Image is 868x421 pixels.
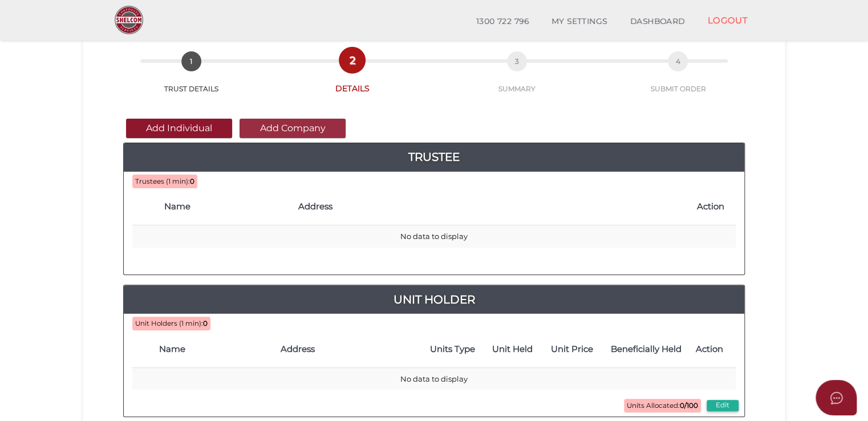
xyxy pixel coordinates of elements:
h4: Address [281,345,417,354]
span: 1 [181,51,201,71]
a: 3SUMMARY [434,64,600,94]
h4: Address [298,202,685,212]
h4: Action [697,202,730,212]
a: LOGOUT [696,9,759,32]
h4: Name [164,202,287,212]
a: Trustee [124,148,744,166]
span: Unit Holders (1 min): [135,319,203,327]
h4: Name [159,345,269,354]
a: DASHBOARD [619,10,696,33]
button: Open asap [816,380,857,415]
a: 4SUBMIT ORDER [600,64,756,94]
span: 3 [507,51,527,71]
b: 0 [190,177,194,185]
a: 1300 722 796 [465,10,540,33]
span: 4 [668,51,688,71]
h4: Unit Price [547,345,596,354]
h4: Action [695,345,730,354]
a: 2DETAILS [270,63,433,94]
button: Edit [707,400,739,411]
b: 0/100 [680,402,698,410]
td: No data to display [132,367,736,390]
a: Unit Holder [124,290,744,309]
h4: Units Type [428,345,477,354]
h4: Unit Held [488,345,536,354]
button: Add Company [240,119,346,138]
a: 1TRUST DETAILS [112,64,270,94]
h4: Beneficially Held [607,345,684,354]
a: MY SETTINGS [540,10,619,33]
b: 0 [203,319,208,327]
span: Units Allocated: [624,399,701,412]
span: 2 [342,50,362,70]
td: No data to display [132,225,736,248]
button: Add Individual [126,119,232,138]
span: Trustees (1 min): [135,177,190,185]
